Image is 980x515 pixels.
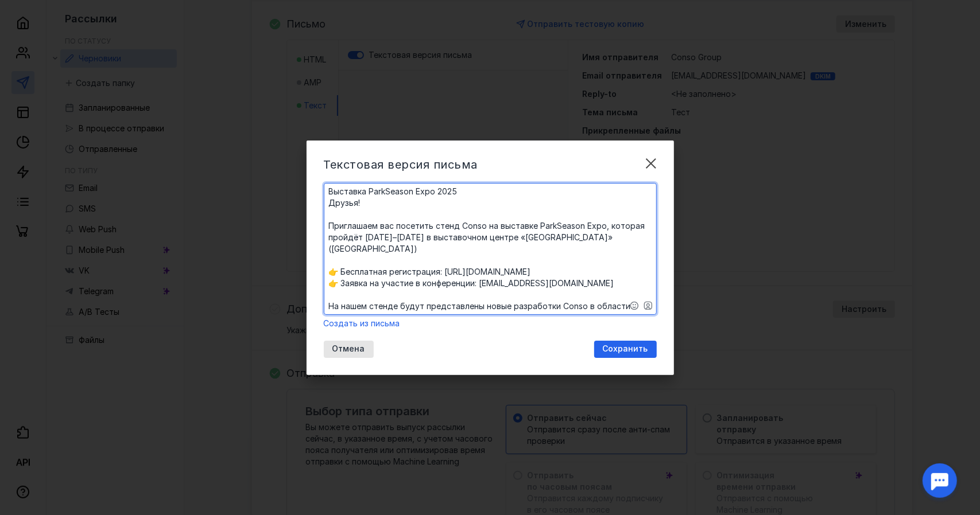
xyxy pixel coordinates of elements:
div: Текстовая версия письма [324,158,628,171]
span: Создать из письма [324,318,400,328]
button: Отмена [324,341,374,358]
button: Создать из письма [324,318,400,329]
button: Сохранить [594,341,657,358]
span: Сохранить [603,344,648,354]
span: Отмена [332,344,365,354]
textarea: ​Выставка ParkSeason Expo 2025 Друзья! Приглашаем вас посетить стенд Conso на выставке ParkSeason... [324,184,656,314]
